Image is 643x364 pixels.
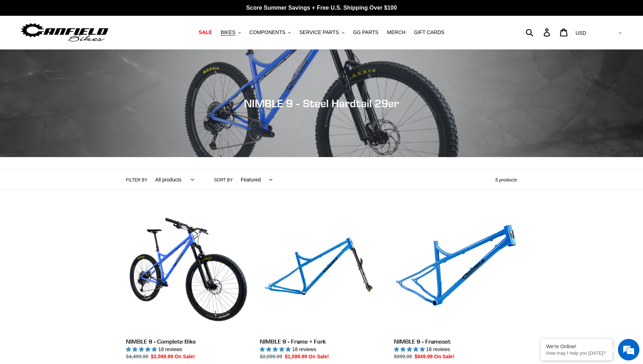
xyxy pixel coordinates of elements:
span: SERVICE PARTS [299,29,339,36]
a: GIFT CARDS [410,28,448,37]
a: GG PARTS [349,28,382,37]
label: Filter by [126,177,147,183]
span: BIKES [221,29,235,36]
p: How may I help you today? [546,350,607,356]
input: Search [530,24,548,40]
span: COMPONENTS [249,29,285,36]
button: COMPONENTS [246,28,294,37]
span: GIFT CARDS [414,29,445,36]
span: SALE [199,29,212,36]
a: MERCH [384,28,409,37]
span: NIMBLE 9 - Steel Hardtail 29er [244,97,399,110]
button: BIKES [217,28,244,37]
span: 5 products [495,177,517,183]
span: GG PARTS [353,29,379,36]
img: Canfield Bikes [20,21,109,44]
button: SERVICE PARTS [296,28,348,37]
span: MERCH [387,29,405,36]
div: We're Online! [546,344,607,349]
a: SALE [195,28,216,37]
label: Sort by [214,177,233,183]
